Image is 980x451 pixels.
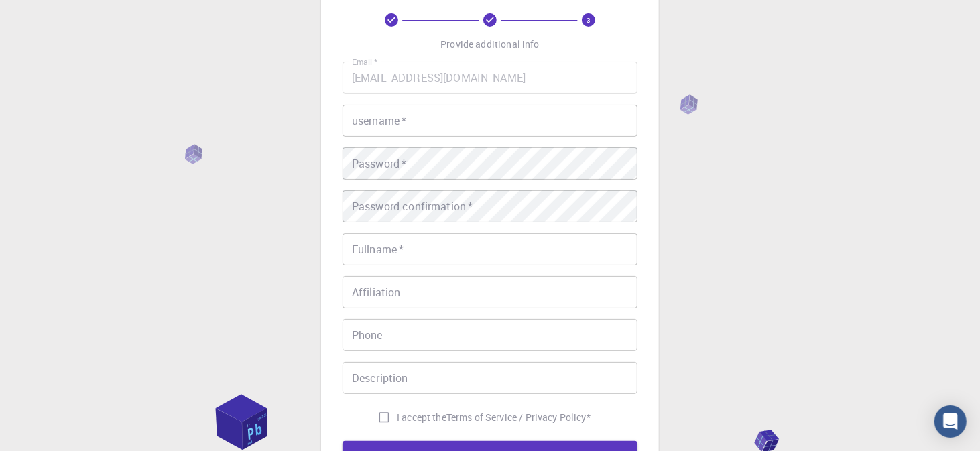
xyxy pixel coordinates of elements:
a: Terms of Service / Privacy Policy* [446,411,591,424]
div: Open Intercom Messenger [934,405,967,438]
p: Terms of Service / Privacy Policy * [446,411,591,424]
label: Email [352,56,377,68]
p: Provide additional info [440,38,539,51]
span: I accept the [397,411,446,424]
text: 3 [587,15,591,25]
